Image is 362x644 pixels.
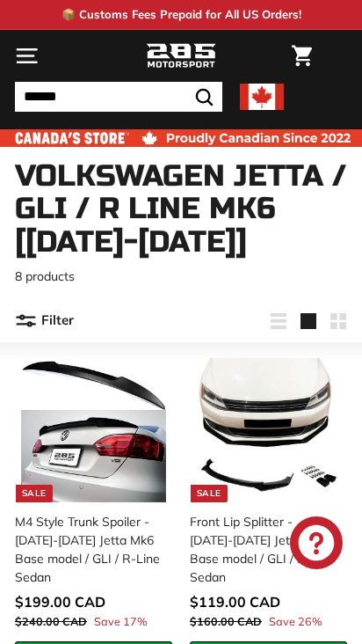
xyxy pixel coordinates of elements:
[196,358,341,503] img: mk6 jetta front lip
[15,160,347,259] h1: Volkswagen Jetta / GLI / R Line Mk6 [[DATE]-[DATE]]
[94,613,148,630] span: Save 17%
[15,513,162,587] div: M4 Style Trunk Spoiler - [DATE]-[DATE] Jetta Mk6 Base model / GLI / R-Line Sedan
[15,82,222,112] input: Search
[190,513,337,587] div: Front Lip Splitter - [DATE]-[DATE] Jetta Mk6 Base model / GLI / R Line Sedan
[190,351,347,641] a: Sale mk6 jetta front lip Front Lip Splitter - [DATE]-[DATE] Jetta Mk6 Base model / GLI / R Line S...
[15,593,105,611] span: $199.00 CAD
[15,614,87,628] span: $240.00 CAD
[15,267,347,286] p: 8 products
[283,31,321,81] a: Cart
[146,41,216,71] img: Logo_285_Motorsport_areodynamics_components
[191,485,228,502] div: Sale
[15,351,172,641] a: Sale M4 Style Trunk Spoiler - [DATE]-[DATE] Jetta Mk6 Base model / GLI / R-Line Sedan Save 17%
[269,613,322,630] span: Save 26%
[62,6,301,24] p: 📦 Customs Fees Prepaid for All US Orders!
[15,300,74,342] button: Filter
[190,593,280,611] span: $119.00 CAD
[190,614,262,628] span: $160.00 CAD
[285,516,348,574] inbox-online-store-chat: Shopify online store chat
[16,485,53,502] div: Sale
